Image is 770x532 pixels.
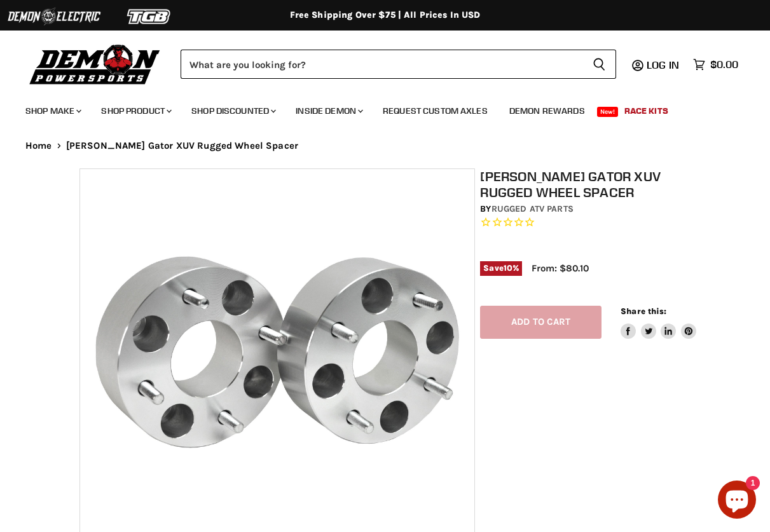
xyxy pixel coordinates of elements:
span: Save % [480,261,522,275]
a: Shop Discounted [182,98,284,124]
a: Log in [641,59,687,71]
span: From: $80.10 [532,263,589,274]
span: Rated 0.0 out of 5 stars 0 reviews [480,216,696,229]
button: Search [582,50,616,79]
img: TGB Logo 2 [102,4,197,29]
ul: Main menu [16,93,735,124]
span: 10 [504,263,512,273]
span: New! [597,107,619,117]
span: Share this: [621,306,666,316]
form: Product [181,50,616,79]
inbox-online-store-chat: Shopify online store chat [714,481,760,522]
div: by [480,202,696,216]
a: Race Kits [615,98,678,124]
a: Shop Product [92,98,179,124]
span: $0.00 [710,58,738,71]
h1: [PERSON_NAME] Gator XUV Rugged Wheel Spacer [480,168,696,200]
a: Shop Make [16,98,89,124]
span: Log in [647,58,679,71]
a: Home [25,140,52,151]
span: [PERSON_NAME] Gator XUV Rugged Wheel Spacer [66,140,298,151]
a: Rugged ATV Parts [492,203,574,214]
a: Request Custom Axles [373,98,497,124]
aside: Share this: [621,306,696,339]
img: Demon Powersports [25,41,165,86]
a: $0.00 [687,55,745,74]
img: Demon Electric Logo 2 [6,4,102,29]
a: Demon Rewards [500,98,595,124]
input: Search [181,50,582,79]
a: Inside Demon [286,98,371,124]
